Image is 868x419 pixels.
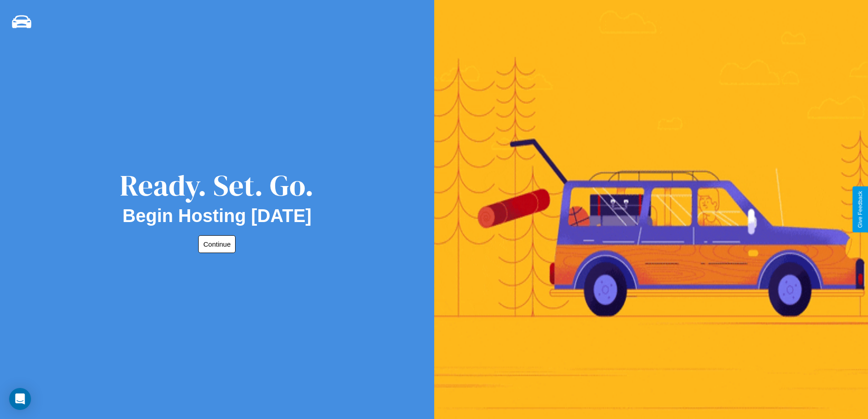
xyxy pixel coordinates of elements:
button: Continue [198,235,236,253]
div: Ready. Set. Go. [120,165,314,206]
div: Open Intercom Messenger [9,388,31,410]
h2: Begin Hosting [DATE] [123,206,312,226]
div: Give Feedback [857,191,863,228]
